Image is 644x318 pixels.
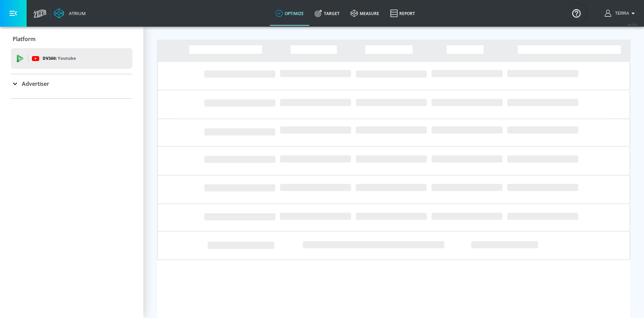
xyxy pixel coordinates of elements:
[270,1,309,26] a: optimize
[385,1,420,26] a: Report
[58,55,76,62] p: Youtube
[66,10,86,16] div: Atrium
[628,23,637,26] span: v 4.25.4
[309,1,345,26] a: Target
[13,35,35,43] p: Platform
[345,1,385,26] a: measure
[605,9,637,17] button: Terra
[567,3,586,23] button: Open Resource Center
[11,48,132,69] div: DV360: Youtube
[43,55,76,62] p: DV360:
[54,8,86,18] a: Atrium
[11,74,132,93] div: Advertiser
[11,29,132,49] div: Platform
[612,11,629,16] span: login as: terra.richardson@zefr.com
[22,80,49,88] p: Advertiser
